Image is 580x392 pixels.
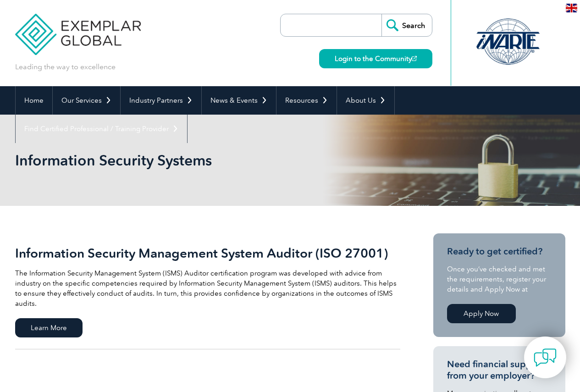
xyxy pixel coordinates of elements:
a: Industry Partners [121,86,201,115]
a: Find Certified Professional / Training Provider [16,115,187,143]
a: Our Services [53,86,120,115]
h1: Information Security Systems [15,151,367,169]
input: Search [381,14,432,36]
a: News & Events [202,86,276,115]
span: Learn More [15,318,83,337]
a: Information Security Management System Auditor (ISO 27001) The Information Security Management Sy... [15,233,400,349]
img: open_square.png [412,56,417,61]
a: Resources [276,86,337,115]
p: Once you’ve checked and met the requirements, register your details and Apply Now at [447,264,552,294]
p: Leading the way to excellence [15,62,116,72]
h3: Need financial support from your employer? [447,359,552,381]
h2: Information Security Management System Auditor (ISO 27001) [15,246,400,260]
a: About Us [337,86,394,115]
img: en [566,4,577,12]
p: The Information Security Management System (ISMS) Auditor certification program was developed wit... [15,268,400,309]
h3: Ready to get certified? [447,246,552,257]
a: Home [16,86,52,115]
img: contact-chat.png [534,346,557,369]
a: Apply Now [447,304,516,323]
a: Login to the Community [319,49,432,68]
